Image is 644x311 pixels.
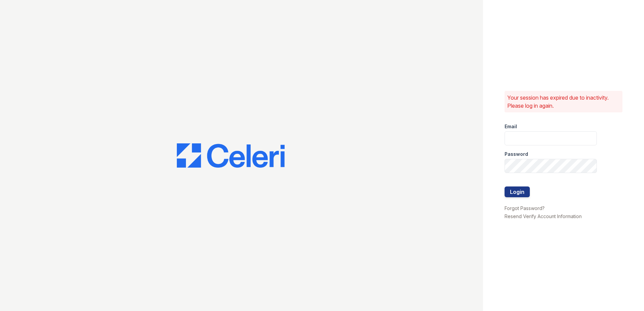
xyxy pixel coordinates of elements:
[505,151,528,158] label: Password
[505,123,517,130] label: Email
[507,94,620,110] p: Your session has expired due to inactivity. Please log in again.
[505,186,530,197] button: Login
[177,143,285,168] img: CE_Logo_Blue-a8612792a0a2168367f1c8372b55b34899dd931a85d93a1a3d3e32e68fde9ad4.png
[505,205,545,211] a: Forgot Password?
[505,213,582,219] a: Resend Verify Account Information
